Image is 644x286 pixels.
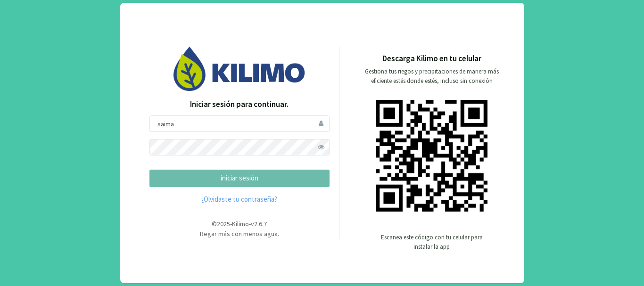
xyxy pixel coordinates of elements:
[232,220,249,228] span: Kilimo
[157,173,322,184] p: iniciar sesión
[251,220,267,228] span: v2.6.7
[212,220,217,228] span: ©
[200,229,279,238] span: Regar más con menos agua.
[380,233,484,252] p: Escanea este código con tu celular para instalar la app
[376,100,487,212] img: qr code
[382,53,481,65] p: Descarga Kilimo en tu celular
[149,194,330,205] a: ¿Olvidaste tu contraseña?
[217,220,230,228] span: 2025
[359,67,504,86] p: Gestiona tus riegos y precipitaciones de manera más eficiente estés donde estés, incluso sin cone...
[149,98,330,111] p: Iniciar sesión para continuar.
[249,220,251,228] span: -
[149,170,330,187] button: iniciar sesión
[230,220,232,228] span: -
[149,115,330,132] input: Usuario
[173,47,305,90] img: Image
